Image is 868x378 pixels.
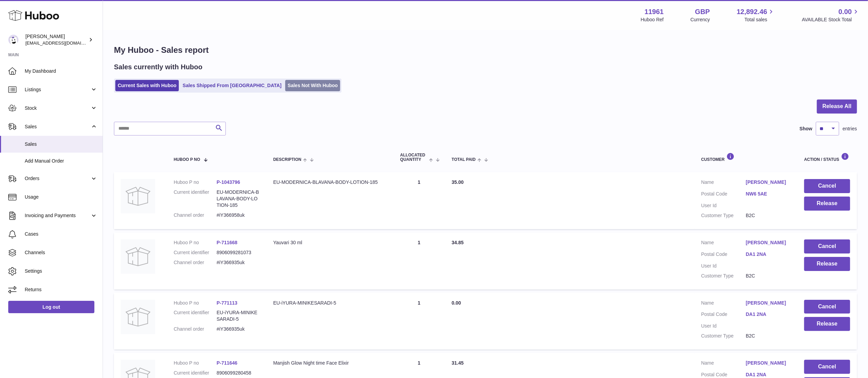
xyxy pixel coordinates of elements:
span: Sales [25,141,97,147]
div: EU-iYURA-MINIKESARADI-5 [273,300,386,306]
dt: Current identifier [174,370,217,376]
a: 0.00 AVAILABLE Stock Total [802,7,860,23]
dt: Current identifier [174,189,217,209]
dt: Channel order [174,326,217,332]
button: Cancel [804,239,850,253]
td: 1 [393,172,445,229]
span: 34.85 [452,240,464,245]
dt: Customer Type [701,212,746,219]
a: DA1 2NA [746,371,790,378]
span: Usage [25,194,97,200]
dt: Customer Type [701,333,746,339]
div: Action / Status [804,153,850,162]
dt: Huboo P no [174,360,217,366]
dt: Name [701,239,746,248]
span: Orders [25,175,90,182]
button: Release All [817,99,857,114]
dd: 8906099280458 [217,370,259,376]
a: Sales Not With Huboo [285,80,340,91]
dt: Customer Type [701,273,746,279]
dt: Name [701,179,746,187]
dd: #iY366935uk [217,326,259,332]
img: no-photo.jpg [121,179,155,213]
dt: User Id [701,323,746,329]
dt: Postal Code [701,311,746,319]
a: P-711668 [217,240,238,245]
span: 0.00 [838,7,852,16]
a: Current Sales with Huboo [115,80,179,91]
span: Sales [25,123,90,130]
span: 31.45 [452,360,464,366]
span: Add Manual Order [25,158,97,164]
span: Invoicing and Payments [25,212,90,219]
a: P-711646 [217,360,238,366]
img: no-photo.jpg [121,300,155,334]
span: Total sales [744,16,775,23]
span: 12,892.46 [737,7,767,16]
div: Huboo Ref [641,16,664,23]
dd: B2C [746,273,790,279]
span: 0.00 [452,300,461,306]
span: Cases [25,231,97,237]
a: [PERSON_NAME] [746,179,790,186]
span: Stock [25,105,90,111]
span: AVAILABLE Stock Total [802,16,860,23]
span: Listings [25,86,90,93]
span: My Dashboard [25,68,97,74]
div: [PERSON_NAME] [25,33,87,46]
a: P-1043796 [217,179,240,185]
button: Cancel [804,300,850,314]
span: Channels [25,249,97,256]
dt: Name [701,300,746,308]
a: [PERSON_NAME] [746,239,790,246]
span: ALLOCATED Quantity [400,153,427,162]
span: entries [843,126,857,132]
button: Cancel [804,360,850,374]
dd: B2C [746,212,790,219]
a: [PERSON_NAME] [746,360,790,366]
div: EU-MODERNICA-BLAVANA-BODY-LOTION-185 [273,179,386,186]
a: DA1 2NA [746,251,790,258]
dt: Postal Code [701,251,746,259]
td: 1 [393,233,445,290]
button: Cancel [804,179,850,193]
dt: Current identifier [174,249,217,256]
button: Release [804,317,850,331]
span: 35.00 [452,179,464,185]
span: Returns [25,286,97,293]
dd: #iY366935uk [217,259,259,266]
a: P-771113 [217,300,238,306]
dt: Name [701,360,746,368]
a: DA1 2NA [746,311,790,318]
dd: 8906099281073 [217,249,259,256]
button: Release [804,197,850,211]
strong: GBP [695,7,710,16]
dt: Current identifier [174,309,217,322]
span: Huboo P no [174,157,200,162]
span: Settings [25,268,97,274]
span: [EMAIL_ADDRESS][DOMAIN_NAME] [25,40,101,46]
dt: User Id [701,263,746,269]
span: Total paid [452,157,476,162]
dd: EU-iYURA-MINIKESARADI-5 [217,309,259,322]
a: Sales Shipped From [GEOGRAPHIC_DATA] [180,80,284,91]
dt: User Id [701,202,746,209]
h2: Sales currently with Huboo [114,62,202,72]
strong: 11961 [645,7,664,16]
a: 12,892.46 Total sales [737,7,775,23]
button: Release [804,257,850,271]
dd: #iY366958uk [217,212,259,218]
a: NW6 5AE [746,191,790,197]
dt: Channel order [174,212,217,218]
dt: Postal Code [701,191,746,199]
dt: Huboo P no [174,179,217,186]
div: Yauvari 30 ml [273,239,386,246]
div: Customer [701,153,790,162]
div: Currency [691,16,710,23]
dd: EU-MODERNICA-BLAVANA-BODY-LOTION-185 [217,189,259,209]
a: Log out [8,301,94,313]
dt: Channel order [174,259,217,266]
dd: B2C [746,333,790,339]
a: [PERSON_NAME] [746,300,790,306]
label: Show [800,126,812,132]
